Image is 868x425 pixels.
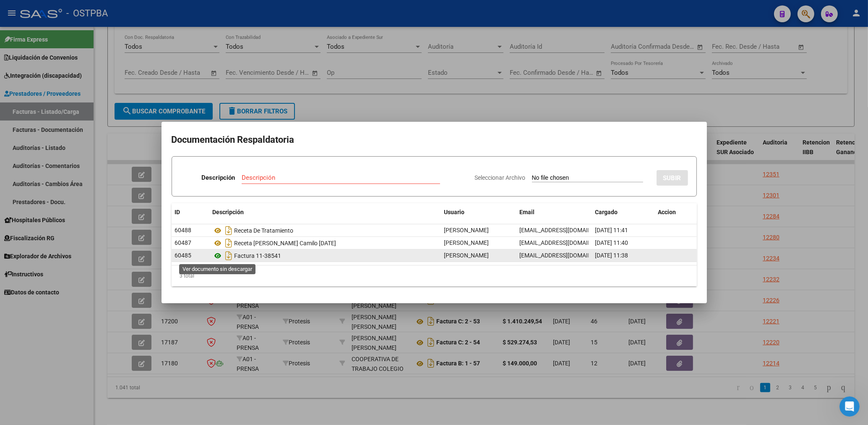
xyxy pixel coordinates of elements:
[224,249,235,262] i: Descargar documento
[444,227,489,233] span: [PERSON_NAME]
[595,209,618,215] span: Cargado
[520,252,613,259] span: [EMAIL_ADDRESS][DOMAIN_NAME]
[657,170,688,186] button: SUBIR
[213,209,244,215] span: Descripción
[213,224,438,237] div: Receta De Tratamiento
[595,227,628,233] span: [DATE] 11:41
[520,239,613,246] span: [EMAIL_ADDRESS][DOMAIN_NAME]
[444,252,489,259] span: [PERSON_NAME]
[520,227,613,233] span: [EMAIL_ADDRESS][DOMAIN_NAME]
[520,209,535,215] span: Email
[172,265,697,286] div: 3 total
[475,174,526,181] span: Seleccionar Archivo
[209,203,441,221] datatable-header-cell: Descripción
[441,203,516,221] datatable-header-cell: Usuario
[224,236,235,250] i: Descargar documento
[213,236,438,250] div: Receta [PERSON_NAME] Camilo [DATE]
[592,203,655,221] datatable-header-cell: Cargado
[663,174,681,182] span: SUBIR
[658,209,676,215] span: Accion
[201,173,235,183] p: Descripción
[655,203,697,221] datatable-header-cell: Accion
[175,252,192,259] span: 60485
[175,209,180,215] span: ID
[839,396,860,417] iframe: Intercom live chat
[516,203,592,221] datatable-header-cell: Email
[172,132,697,148] h2: Documentación Respaldatoria
[444,239,489,246] span: [PERSON_NAME]
[224,224,235,237] i: Descargar documento
[172,203,209,221] datatable-header-cell: ID
[595,252,628,259] span: [DATE] 11:38
[595,239,628,246] span: [DATE] 11:40
[175,239,192,246] span: 60487
[213,249,438,262] div: Factura 11-38541
[175,227,192,233] span: 60488
[444,209,465,215] span: Usuario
